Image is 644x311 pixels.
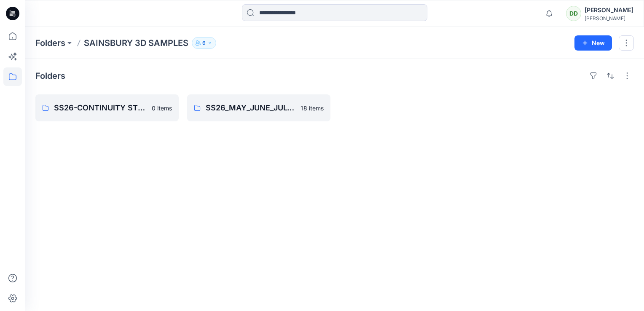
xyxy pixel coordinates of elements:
div: [PERSON_NAME] [585,15,633,21]
p: SS26-CONTINUITY STYLES [54,102,147,114]
button: New [574,35,612,51]
p: 6 [202,38,206,48]
button: 6 [192,37,216,49]
a: SS26_MAY_JUNE_JULY_3D SAMPLES18 items [187,94,330,121]
p: 18 items [301,104,324,113]
p: SAINSBURY 3D SAMPLES [84,37,188,49]
a: Folders [35,37,65,49]
p: 0 items [152,104,172,113]
h4: Folders [35,71,65,81]
a: SS26-CONTINUITY STYLES0 items [35,94,179,121]
div: DD [566,6,581,21]
p: SS26_MAY_JUNE_JULY_3D SAMPLES [206,102,295,114]
div: [PERSON_NAME] [585,5,633,15]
